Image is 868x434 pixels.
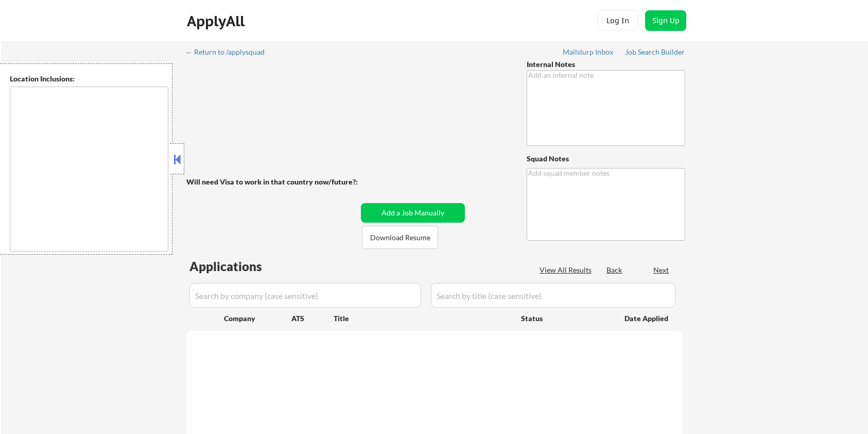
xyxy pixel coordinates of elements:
div: ← Return to /applysquad [185,48,274,56]
button: Add a Job Manually [361,203,465,223]
div: Status [521,309,610,327]
div: Date Applied [624,313,670,324]
div: Internal Notes [527,59,685,70]
div: Back [606,265,623,275]
button: Download Resume [362,226,438,249]
div: Squad Notes [527,154,685,164]
div: Job Search Builder [625,48,685,56]
input: Search by company (case sensitive) [189,283,421,308]
button: Log In [597,10,638,31]
input: Search by title (case sensitive) [431,283,675,308]
a: ← Return to /applysquad [185,48,274,58]
div: ATS [291,313,334,324]
button: Sign Up [645,10,686,31]
div: Applications [189,260,291,273]
div: ApplyAll [187,12,248,30]
div: Title [334,313,511,324]
div: Next [653,265,670,275]
div: Company [224,313,291,324]
div: Mailslurp Inbox [563,48,614,56]
div: View All Results [540,265,595,275]
div: Location Inclusions: [10,74,168,84]
strong: Will need Visa to work in that country now/future?: [186,177,358,186]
